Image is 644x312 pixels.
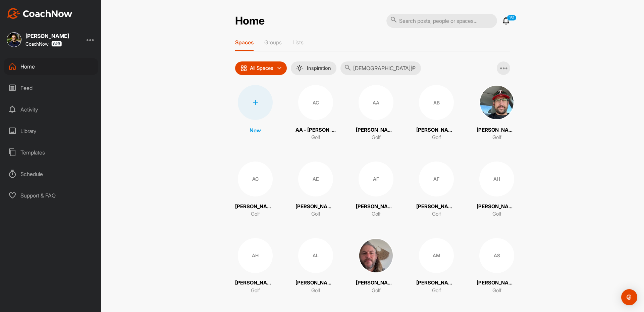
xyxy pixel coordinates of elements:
p: Golf [251,287,260,295]
p: Golf [372,210,381,218]
p: Golf [372,134,381,141]
p: [PERSON_NAME] [416,203,457,211]
p: Golf [432,287,441,295]
a: AA[PERSON_NAME]Golf [356,85,396,141]
p: Golf [492,287,501,295]
div: AM [419,238,454,273]
p: [PERSON_NAME] [356,203,396,211]
p: AA - [PERSON_NAME] [296,126,336,134]
img: menuIcon [296,65,303,72]
div: AB [419,85,454,120]
p: Golf [492,134,501,141]
div: AS [479,238,514,273]
input: Search posts, people or spaces... [386,14,497,28]
img: CoachNow [7,8,72,19]
p: All Spaces [250,65,273,71]
div: AC [238,162,273,196]
a: AB[PERSON_NAME]Golf [416,85,457,141]
input: Search... [340,61,421,75]
p: [PERSON_NAME] [416,279,457,287]
h2: Home [235,14,265,28]
a: AH[PERSON_NAME]Golf [477,162,517,218]
p: [PERSON_NAME] [296,279,336,287]
p: Golf [432,210,441,218]
div: Templates [4,144,98,161]
div: [PERSON_NAME] [25,33,69,39]
p: [PERSON_NAME] [416,126,457,134]
div: Support & FAQ [4,187,98,204]
a: AH[PERSON_NAME]Golf [235,238,275,295]
p: Golf [311,134,320,141]
p: [PERSON_NAME] [477,279,517,287]
a: ACAA - [PERSON_NAME]Golf [296,85,336,141]
div: Activity [4,101,98,118]
p: [PERSON_NAME] [235,279,275,287]
p: Golf [311,210,320,218]
p: [PERSON_NAME] [356,126,396,134]
div: Schedule [4,166,98,182]
p: Spaces [235,39,254,46]
a: AE[PERSON_NAME]Golf [296,162,336,218]
a: AS[PERSON_NAME]Golf [477,238,517,295]
p: Golf [492,210,501,218]
div: AF [359,162,393,196]
p: Golf [311,287,320,295]
div: CoachNow [25,41,62,47]
p: 151 [507,15,517,21]
div: Open Intercom Messenger [621,289,637,305]
a: AC[PERSON_NAME] De La [PERSON_NAME]Golf [235,162,275,218]
a: AM[PERSON_NAME]Golf [416,238,457,295]
p: [PERSON_NAME] De La [PERSON_NAME] [235,203,275,211]
div: Library [4,123,98,139]
a: AL[PERSON_NAME]Golf [296,238,336,295]
p: [PERSON_NAME] [477,203,517,211]
a: AF[PERSON_NAME]Golf [356,162,396,218]
img: icon [240,65,247,72]
p: Inspiration [307,65,331,71]
div: AE [298,162,333,196]
div: AC [298,85,333,120]
a: [PERSON_NAME]Golf [356,238,396,295]
p: [PERSON_NAME] [296,203,336,211]
a: [PERSON_NAME]Golf [477,85,517,141]
div: AF [419,162,454,196]
div: AH [479,162,514,196]
p: Golf [432,134,441,141]
img: CoachNow Pro [51,41,62,47]
p: Golf [372,287,381,295]
p: New [250,126,261,134]
p: Groups [264,39,282,46]
div: AA [359,85,393,120]
p: Golf [251,210,260,218]
div: AL [298,238,333,273]
div: Feed [4,80,98,96]
p: [PERSON_NAME] [477,126,517,134]
a: AF[PERSON_NAME]Golf [416,162,457,218]
p: [PERSON_NAME] [356,279,396,287]
div: AH [238,238,273,273]
p: Lists [292,39,304,46]
img: square_1977211304866c651fe8574bfd4e6d3a.jpg [479,85,514,120]
img: square_070bcfb37112b398d0b1e8e92526b093.jpg [359,238,393,273]
div: Home [4,58,98,75]
img: square_49fb5734a34dfb4f485ad8bdc13d6667.jpg [7,32,21,47]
